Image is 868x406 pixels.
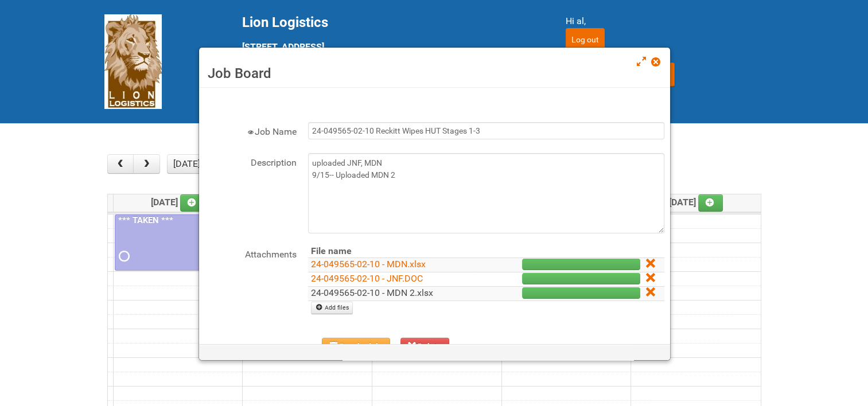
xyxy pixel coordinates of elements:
[311,273,423,284] a: 24-049565-02-10 - JNF.DOC
[208,65,661,82] h3: Job Board
[167,154,206,174] button: [DATE]
[311,259,426,270] a: 24-049565-02-10 - MDN.xlsx
[205,245,297,261] label: Attachments
[180,194,205,212] a: Add an event
[400,338,450,355] button: Delete
[311,287,433,298] a: 24-049565-02-10 - MDN 2.xlsx
[566,28,605,51] input: Log out
[119,252,127,260] span: Requested
[322,338,390,355] button: Reschedule
[566,14,764,28] div: Hi al,
[308,153,664,233] textarea: uploaded JNF, MDN 9/15-- Uploaded MDN 2
[242,14,537,96] div: [STREET_ADDRESS] [GEOGRAPHIC_DATA] tel: [PHONE_NUMBER]
[205,122,297,139] label: Job Name
[308,245,474,258] th: File name
[311,302,353,314] a: Add files
[104,14,162,109] img: Lion Logistics
[104,56,162,67] a: Lion Logistics
[151,197,205,208] span: [DATE]
[669,197,723,208] span: [DATE]
[698,194,723,212] a: Add an event
[242,14,328,30] span: Lion Logistics
[205,153,297,170] label: Description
